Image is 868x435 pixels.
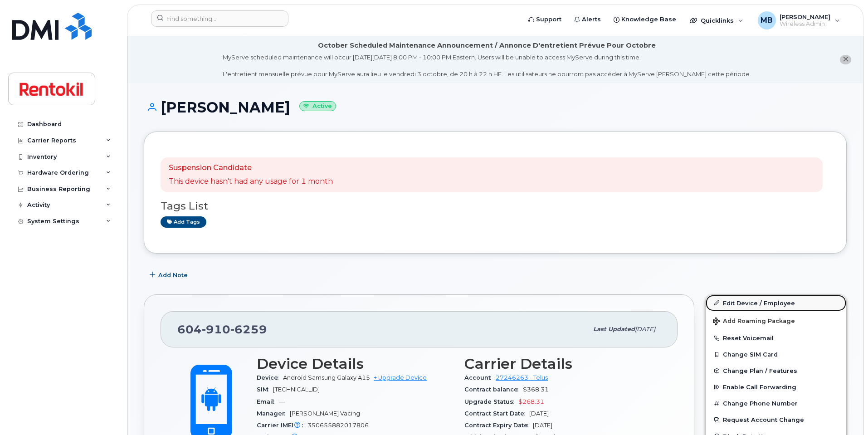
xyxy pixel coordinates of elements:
[257,374,283,381] span: Device
[257,356,454,372] h3: Device Details
[257,422,307,429] span: Carrier IMEI
[464,386,523,393] span: Contract balance
[169,163,333,173] p: Suspension Candidate
[202,323,230,336] span: 910
[169,176,333,187] p: This device hasn't had any usage for 1 month
[273,386,320,393] span: [TECHNICAL_ID]
[144,267,195,283] button: Add Note
[713,318,795,326] span: Add Roaming Package
[723,384,796,391] span: Enable Call Forwarding
[464,410,529,417] span: Contract Start Date
[706,395,846,411] button: Change Phone Number
[257,410,290,417] span: Manager
[257,386,273,393] span: SIM
[257,398,279,405] span: Email
[706,330,846,346] button: Reset Voicemail
[283,374,370,381] span: Android Samsung Galaxy A15
[523,386,549,393] span: $368.31
[593,326,635,332] span: Last updated
[158,271,188,279] span: Add Note
[144,99,847,115] h1: [PERSON_NAME]
[706,295,846,311] a: Edit Device / Employee
[161,200,830,212] h3: Tags List
[518,398,544,405] span: $268.31
[161,216,206,228] a: Add tags
[290,410,360,417] span: [PERSON_NAME] Vacing
[177,323,267,336] span: 604
[706,379,846,395] button: Enable Call Forwarding
[464,398,518,405] span: Upgrade Status
[279,398,285,405] span: —
[706,411,846,428] button: Request Account Change
[299,101,336,112] small: Active
[496,374,548,381] a: 27246263 - Telus
[318,41,656,50] div: October Scheduled Maintenance Announcement / Annonce D'entretient Prévue Pour Octobre
[307,422,369,429] span: 350655882017806
[529,410,549,417] span: [DATE]
[840,55,851,64] button: close notification
[635,326,655,332] span: [DATE]
[464,356,661,372] h3: Carrier Details
[230,323,267,336] span: 6259
[464,374,496,381] span: Account
[374,374,427,381] a: + Upgrade Device
[706,311,846,330] button: Add Roaming Package
[706,346,846,362] button: Change SIM Card
[223,53,751,78] div: MyServe scheduled maintenance will occur [DATE][DATE] 8:00 PM - 10:00 PM Eastern. Users will be u...
[533,422,552,429] span: [DATE]
[706,362,846,379] button: Change Plan / Features
[723,367,797,374] span: Change Plan / Features
[464,422,533,429] span: Contract Expiry Date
